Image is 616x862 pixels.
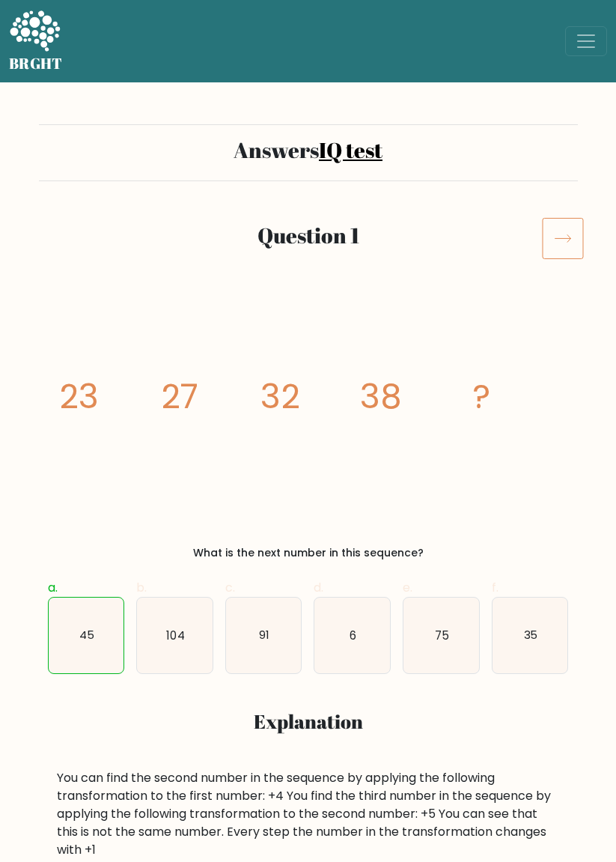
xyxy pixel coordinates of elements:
[350,628,356,643] text: 6
[319,136,382,164] a: IQ test
[9,55,63,73] h5: BRGHT
[260,373,299,420] tspan: 32
[48,579,58,596] span: a.
[435,628,449,643] text: 75
[57,769,560,859] div: You can find the second number in the sequence by applying the following transformation to the fi...
[472,373,490,420] tspan: ?
[166,628,184,643] text: 104
[48,137,569,163] h2: Answers
[492,579,498,596] span: f.
[57,710,560,733] h3: Explanation
[314,579,323,596] span: d.
[9,6,63,76] a: BRGHT
[403,579,412,596] span: e.
[259,628,269,643] text: 91
[57,545,560,561] div: What is the next number in this sequence?
[58,373,98,420] tspan: 23
[225,579,235,596] span: c.
[93,222,524,248] h2: Question 1
[359,373,401,420] tspan: 38
[524,628,538,643] text: 35
[565,26,607,56] button: Toggle navigation
[136,579,147,596] span: b.
[79,628,94,643] text: 45
[160,373,198,420] tspan: 27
